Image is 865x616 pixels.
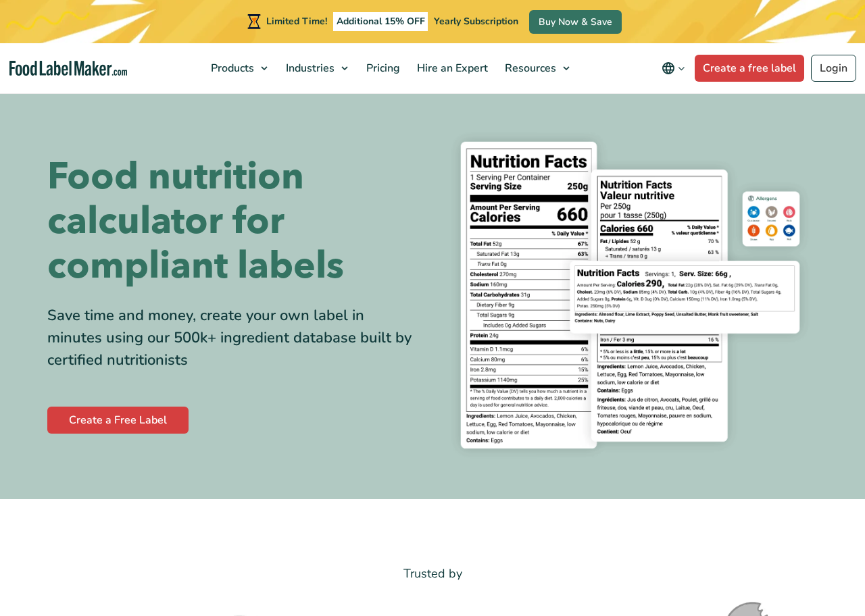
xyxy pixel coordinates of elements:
[811,55,856,82] a: Login
[9,61,128,76] a: Food Label Maker homepage
[413,61,489,76] span: Hire an Expert
[497,43,576,93] a: Resources
[282,61,336,76] span: Industries
[47,305,422,371] div: Save time and money, create your own label in minutes using our 500k+ ingredient database built b...
[358,43,405,93] a: Pricing
[266,15,327,28] span: Limited Time!
[501,61,558,76] span: Resources
[362,61,401,76] span: Pricing
[47,564,818,584] p: Trusted by
[333,12,428,31] span: Additional 15% OFF
[47,155,422,288] h1: Food nutrition calculator for compliant labels
[203,43,274,93] a: Products
[47,407,189,434] a: Create a Free Label
[652,55,695,82] button: Change language
[434,15,518,28] span: Yearly Subscription
[278,43,355,93] a: Industries
[409,43,493,93] a: Hire an Expert
[207,61,255,76] span: Products
[695,55,804,82] a: Create a free label
[529,10,622,34] a: Buy Now & Save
